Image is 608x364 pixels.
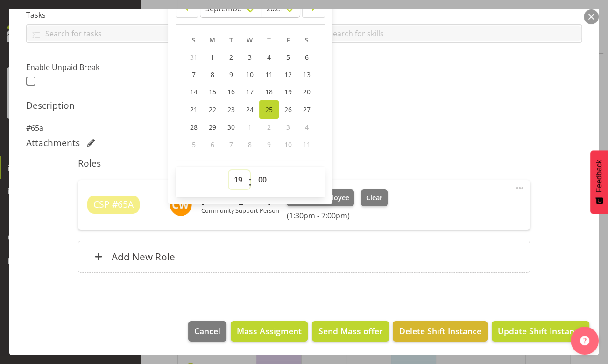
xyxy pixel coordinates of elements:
img: help-xxl-2.png [580,336,589,345]
span: 18 [265,87,273,96]
span: 11 [303,140,311,149]
input: Search for tasks [27,26,298,41]
a: 15 [203,83,222,100]
a: 17 [240,83,259,100]
button: Cancel [188,321,226,342]
a: 8 [203,66,222,83]
span: Send Mass offer [318,325,382,337]
span: 6 [211,140,214,149]
span: 4 [305,123,309,132]
button: Clear [361,189,388,206]
span: 25 [265,105,273,114]
a: 24 [240,100,259,119]
span: Feedback [595,160,603,192]
h6: [PERSON_NAME] [201,195,279,205]
span: 9 [267,140,271,149]
span: T [267,35,271,44]
span: 30 [227,123,235,132]
a: 2 [222,49,240,66]
label: Enable Unpaid Break [26,62,157,73]
a: 12 [279,66,297,83]
h5: Description [26,100,582,111]
img: cindy-walters11379.jpg [170,194,192,216]
span: 2 [229,53,233,62]
a: 6 [297,49,316,66]
span: S [305,35,309,44]
a: 21 [184,100,203,119]
span: 3 [248,53,252,62]
span: 4 [267,53,271,62]
span: 10 [246,70,254,79]
a: 4 [259,49,279,66]
span: 1 [248,123,252,132]
span: 7 [229,140,233,149]
h5: Roles [78,158,530,169]
a: 27 [297,100,316,119]
a: 5 [279,49,297,66]
h6: Add New Role [112,251,175,263]
a: 30 [222,119,240,136]
span: Delete Shift Instance [399,325,481,337]
a: 13 [297,66,316,83]
a: 11 [259,66,279,83]
span: 1 [211,53,214,62]
span: 14 [190,87,198,96]
button: Mass Assigment [231,321,308,342]
span: 24 [246,105,254,114]
span: 8 [248,140,252,149]
span: 3 [286,123,290,132]
span: 5 [192,140,196,149]
span: 2 [267,123,271,132]
span: Update Shift Instance [498,325,583,337]
span: 11 [265,70,273,79]
a: 20 [297,83,316,100]
a: 9 [222,66,240,83]
a: 10 [240,66,259,83]
a: 7 [184,66,203,83]
span: 31 [190,53,198,62]
span: S [192,35,196,44]
span: 28 [190,123,198,132]
span: 19 [284,87,292,96]
span: 7 [192,70,196,79]
a: 18 [259,83,279,100]
h5: Attachments [26,137,80,148]
a: 1 [203,49,222,66]
span: 13 [303,70,311,79]
span: 9 [229,70,233,79]
span: CSP #65A [93,198,134,211]
a: 29 [203,119,222,136]
span: 15 [209,87,216,96]
a: 19 [279,83,297,100]
span: 5 [286,53,290,62]
span: 17 [246,87,254,96]
span: 6 [305,53,309,62]
span: T [229,35,233,44]
a: 16 [222,83,240,100]
span: 10 [284,140,292,149]
span: : [248,170,252,194]
span: 21 [190,105,198,114]
a: 25 [259,100,279,119]
span: Cancel [194,325,220,337]
button: Update Shift Instance [492,321,589,342]
span: Clear [366,193,382,203]
span: F [286,35,290,44]
span: 20 [303,87,311,96]
a: 26 [279,100,297,119]
span: 8 [211,70,214,79]
span: 26 [284,105,292,114]
span: 22 [209,105,216,114]
a: 28 [184,119,203,136]
span: M [209,35,215,44]
a: 23 [222,100,240,119]
label: Tasks [26,9,298,21]
span: W [247,35,253,44]
a: 14 [184,83,203,100]
p: Community Support Person [201,207,279,214]
button: Delete Shift Instance [393,321,487,342]
p: #65a [26,122,582,133]
a: 22 [203,100,222,119]
input: Search for skills [310,26,581,41]
a: 3 [240,49,259,66]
